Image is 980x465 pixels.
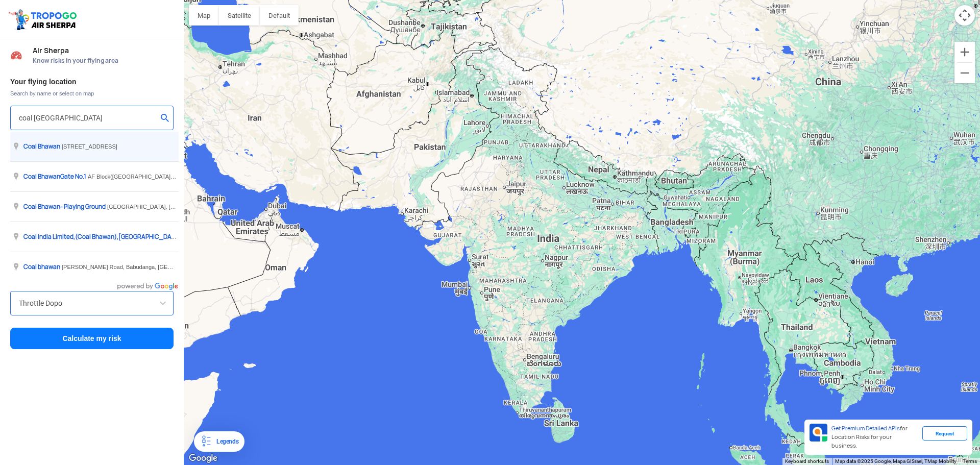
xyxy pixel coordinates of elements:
input: Search by name or Brand [19,297,165,309]
img: ic_tgdronemaps.svg [8,8,80,31]
span: Coal bhawan [23,263,60,271]
div: Legends [212,435,238,448]
button: Calculate my risk [10,328,174,349]
button: Show satellite imagery [219,5,260,26]
span: Search by name or select on map [10,89,174,97]
span: Coal Bhawan [78,233,114,241]
img: Legends [200,435,212,448]
span: [STREET_ADDRESS] [62,143,117,150]
span: Coal Bhawan [23,203,60,211]
span: Know risks in your flying area [33,57,174,65]
button: Keyboard shortcuts [785,458,829,465]
img: Google [186,452,220,465]
button: Zoom out [954,63,975,83]
button: Map camera controls [954,5,975,26]
span: Coal Bhawan [23,142,60,151]
img: Premium APIs [810,424,827,442]
span: Get Premium Detailed APIs [831,425,900,432]
button: Zoom in [954,42,975,62]
span: Gate No.1 [23,173,88,181]
span: - Playing Ground [23,203,107,211]
input: Search your flying location [19,112,157,124]
span: Coal Bhawan [23,173,60,181]
span: Coal India Limited,( ),[GEOGRAPHIC_DATA] [23,233,183,241]
span: [GEOGRAPHIC_DATA], [GEOGRAPHIC_DATA], [GEOGRAPHIC_DATA], [GEOGRAPHIC_DATA] [107,204,350,210]
h3: Your flying location [10,78,174,85]
img: Risk Scores [10,49,22,61]
button: Show street map [189,5,219,26]
div: for Location Risks for your business. [827,424,922,451]
span: Air Sherpa [33,46,174,55]
a: Terms [963,458,977,464]
div: Request [922,426,967,440]
span: Map data ©2025 Google, Mapa GISrael, TMap Mobility [835,458,957,464]
span: [PERSON_NAME] Road, Babudanga, [GEOGRAPHIC_DATA], [GEOGRAPHIC_DATA], [GEOGRAPHIC_DATA] [62,264,339,270]
a: Open this area in Google Maps (opens a new window) [186,452,220,465]
span: AF Block([GEOGRAPHIC_DATA]), Action Area I, [GEOGRAPHIC_DATA], [GEOGRAPHIC_DATA], [GEOGRAPHIC_DATA] [88,174,392,180]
